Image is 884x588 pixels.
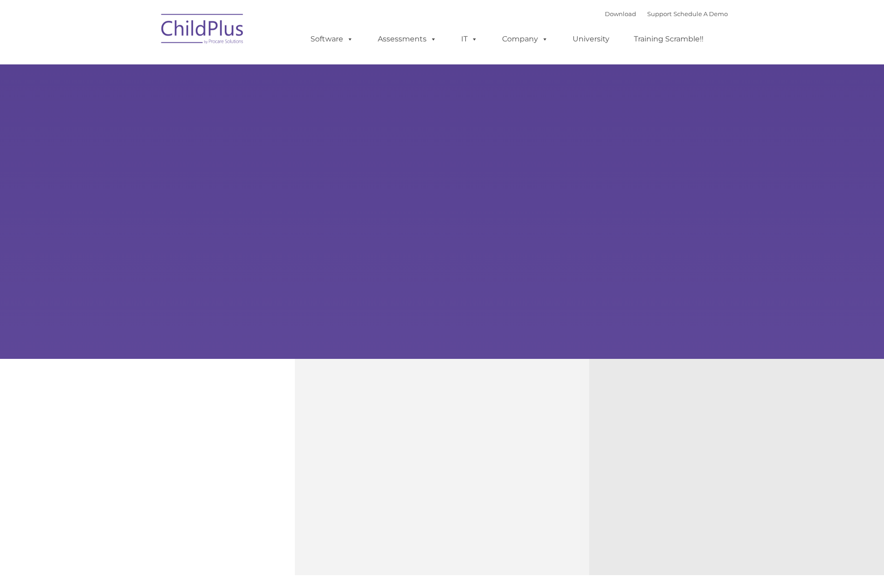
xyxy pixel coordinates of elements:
[673,10,728,17] a: Schedule A Demo
[301,30,363,48] a: Software
[157,7,249,53] img: ChildPlus by Procare Solutions
[452,30,487,48] a: IT
[369,30,446,48] a: Assessments
[647,10,672,17] a: Support
[625,30,713,48] a: Training Scramble!!
[563,30,619,48] a: University
[493,30,557,48] a: Company
[605,10,636,17] a: Download
[605,10,728,17] font: |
